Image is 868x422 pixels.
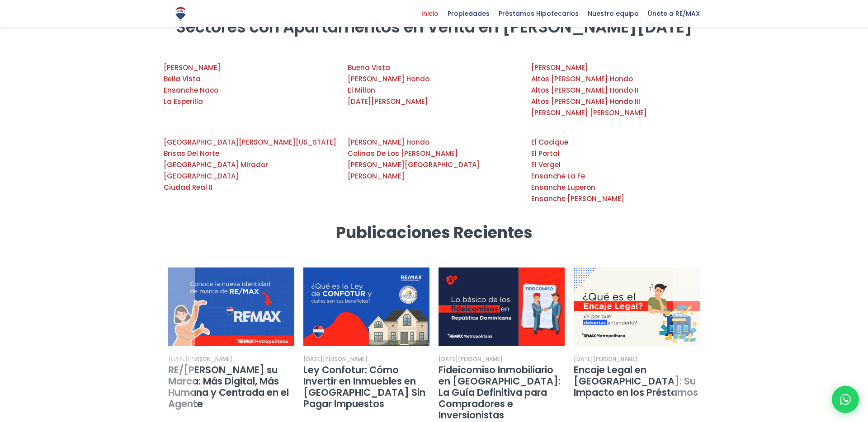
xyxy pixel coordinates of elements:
a: Ensanche La Fe [531,171,585,181]
a: La Esperilla [164,97,203,106]
a: Brisas Del Norte [164,149,219,158]
a: [PERSON_NAME] [348,171,405,181]
div: [DATE][PERSON_NAME] [303,355,368,363]
a: Ensanche [PERSON_NAME] [531,194,624,203]
a: El Cacique [531,137,568,147]
a: [PERSON_NAME] Hondo [348,137,429,147]
a: [GEOGRAPHIC_DATA][PERSON_NAME][US_STATE] [164,137,336,147]
strong: Publicaciones Recientes [336,221,533,244]
img: El encaje legal en República Dominicana explicado con un gráfico de un banco regulador sobre mone... [574,267,700,347]
img: miniatura gráfico con chica mostrando el nuevo logotipo de REMAX [168,267,294,347]
h2: Sectores con Apartamentos en Venta en [PERSON_NAME][DATE] [164,17,704,37]
a: Colinas De Los [PERSON_NAME] [348,149,458,158]
a: Encaje Legal en República Dominicana: Su Impacto en los Préstamos [574,267,700,347]
a: Ley Confotur: Cómo Invertir en Inmuebles en [GEOGRAPHIC_DATA] Sin Pagar Impuestos [303,363,425,410]
a: Ensanche Luperon [531,183,595,192]
a: Buena Vista [348,63,390,72]
div: [DATE][PERSON_NAME] [439,355,503,363]
a: RE/MAX Renueva su Marca: Más Digital, Más Humana y Centrada en el Agente [168,267,294,347]
a: RE/[PERSON_NAME] su Marca: Más Digital, Más Humana y Centrada en el Agente [168,363,289,410]
a: Fideicomiso Inmobiliario en [GEOGRAPHIC_DATA]: La Guía Definitiva para Compradores e Inversionistas [439,363,561,422]
img: Gráfico de una propiedad en venta exenta de impuestos por ley confotur [303,267,429,347]
a: El Millon [348,85,375,95]
img: Logo de REMAX [173,6,189,22]
span: Únete a RE/MAX [643,7,704,20]
a: Ensanche Naco [164,85,218,95]
div: [DATE][PERSON_NAME] [168,355,232,363]
a: [PERSON_NAME][GEOGRAPHIC_DATA] [348,160,480,169]
a: [GEOGRAPHIC_DATA] Mirador [164,160,268,169]
a: Fideicomiso Inmobiliario en República Dominicana: La Guía Definitiva para Compradores e Inversion... [439,267,565,347]
span: Préstamos Hipotecarios [494,7,583,20]
a: Altos [PERSON_NAME] Hondo III [531,97,640,106]
a: Ley Confotur: Cómo Invertir en Inmuebles en República Dominicana Sin Pagar Impuestos [303,267,429,347]
span: Inicio [417,7,443,20]
span: Nuestro equipo [583,7,643,20]
a: [GEOGRAPHIC_DATA] [164,171,239,181]
a: Encaje Legal en [GEOGRAPHIC_DATA]: Su Impacto en los Préstamos [574,363,698,399]
img: Portada artículo del funcionamiento del fideicomiso inmobiliario en República Dominicana con sus ... [439,267,565,347]
a: El Portal [531,149,560,158]
a: [DATE][PERSON_NAME] [348,97,428,106]
a: [PERSON_NAME] [PERSON_NAME] [531,108,647,117]
a: [PERSON_NAME] Hondo [348,74,429,84]
span: Propiedades [443,7,494,20]
a: Altos [PERSON_NAME] Hondo [531,74,633,84]
a: Bella Vista [164,74,201,84]
a: Altos [PERSON_NAME] Hondo II [531,85,638,95]
div: [DATE][PERSON_NAME] [574,355,638,363]
a: Ciudad Real II [164,183,212,192]
a: [PERSON_NAME] [164,63,221,72]
a: El Vergel [531,160,561,169]
a: [PERSON_NAME] [531,63,588,72]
